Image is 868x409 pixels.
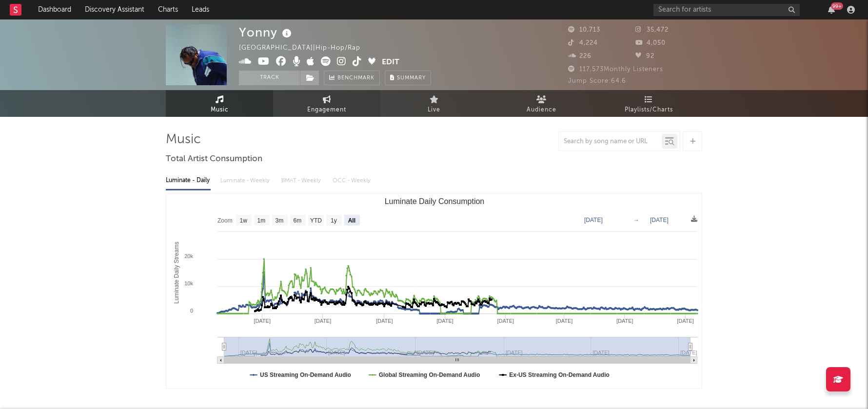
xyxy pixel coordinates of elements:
text: 0 [190,308,193,314]
text: Global Streaming On-Demand Audio [379,372,480,378]
span: Playlists/Charts [625,104,673,116]
div: [GEOGRAPHIC_DATA] | Hip-Hop/Rap [239,42,372,54]
input: Search by song name or URL [559,138,662,146]
text: 1y [331,217,337,224]
text: 20k [184,253,193,259]
text: Zoom [217,217,233,224]
text: [DATE] [315,318,332,324]
a: Audience [488,90,595,117]
span: Benchmark [337,73,375,84]
a: Live [380,90,488,117]
text: [DATE] [376,318,393,324]
span: 35,472 [635,27,669,33]
button: 99+ [828,6,835,14]
span: 117,573 Monthly Listeners [568,66,663,73]
text: [DATE] [677,318,694,324]
text: Luminate Daily Consumption [385,197,485,205]
span: Audience [527,104,556,116]
input: Search for artists [653,4,800,16]
a: Music [166,90,273,117]
div: Yonny [239,24,294,40]
text: [DATE] [497,318,514,324]
text: [DATE] [254,318,271,324]
a: Playlists/Charts [595,90,702,117]
button: Summary [385,71,431,85]
text: [DATE] [650,217,669,223]
span: Live [428,104,440,116]
text: All [348,217,355,224]
div: Luminate - Daily [166,172,211,189]
span: Total Artist Consumption [166,153,262,165]
text: 6m [294,217,302,224]
text: YTD [310,217,322,224]
span: 4,224 [568,40,598,46]
text: 1m [257,217,266,224]
span: Engagement [307,104,346,116]
button: Track [239,71,300,85]
text: US Streaming On-Demand Audio [260,372,351,378]
text: Ex-US Streaming On-Demand Audio [509,372,610,378]
text: [DATE] [556,318,573,324]
span: 4,050 [635,40,666,46]
a: Benchmark [324,71,380,85]
text: 10k [184,280,193,286]
text: 3m [276,217,284,224]
text: Luminate Daily Streams [173,242,180,303]
text: [DATE] [436,318,454,324]
div: 99 + [831,2,843,10]
text: [DATE] [680,350,697,355]
text: [DATE] [584,217,603,223]
span: Jump Score: 64.6 [568,78,626,84]
text: → [633,217,639,223]
button: Edit [382,56,399,69]
text: [DATE] [616,318,633,324]
span: 226 [568,53,592,59]
svg: Luminate Daily Consumption [166,193,702,388]
span: Music [211,104,229,116]
a: Engagement [273,90,380,117]
span: Summary [397,75,426,81]
span: 92 [635,53,654,59]
span: 10,713 [568,27,600,33]
text: 1w [240,217,248,224]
